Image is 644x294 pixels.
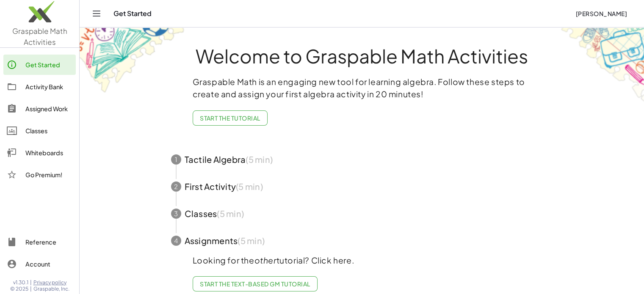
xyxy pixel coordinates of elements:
[12,26,67,47] span: Graspable Math Activities
[200,114,260,122] span: Start the Tutorial
[3,143,76,163] a: Whiteboards
[575,10,627,17] span: [PERSON_NAME]
[3,121,76,141] a: Classes
[193,110,268,126] button: Start the Tutorial
[30,286,32,292] span: |
[161,200,563,227] button: 3Classes(5 min)
[193,276,318,291] a: Start the Text-based GM Tutorial
[25,126,72,136] div: Classes
[90,7,103,20] button: Toggle navigation
[25,82,72,92] div: Activity Bank
[193,76,531,100] p: Graspable Math is an engaging new tool for learning algebra. Follow these steps to create and ass...
[3,55,76,75] a: Get Started
[155,46,569,66] h1: Welcome to Graspable Math Activities
[13,279,28,286] span: v1.30.1
[3,254,76,274] a: Account
[161,227,563,254] button: 4Assignments(5 min)
[30,279,32,286] span: |
[254,255,276,265] em: other
[25,237,72,247] div: Reference
[25,170,72,180] div: Go Premium!
[3,99,76,119] a: Assigned Work
[171,181,181,192] div: 2
[33,286,69,292] span: Graspable, Inc.
[3,77,76,97] a: Activity Bank
[171,236,181,246] div: 4
[25,259,72,269] div: Account
[3,232,76,252] a: Reference
[161,173,563,200] button: 2First Activity(5 min)
[25,60,72,70] div: Get Started
[200,280,310,288] span: Start the Text-based GM Tutorial
[171,154,181,165] div: 1
[25,104,72,114] div: Assigned Work
[569,6,634,21] button: [PERSON_NAME]
[25,148,72,158] div: Whiteboards
[171,209,181,219] div: 3
[193,254,531,267] p: Looking for the tutorial? Click here.
[10,286,28,292] span: © 2025
[33,279,69,286] a: Privacy policy
[161,146,563,173] button: 1Tactile Algebra(5 min)
[80,27,185,94] img: get-started-bg-ul-Ceg4j33I.png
